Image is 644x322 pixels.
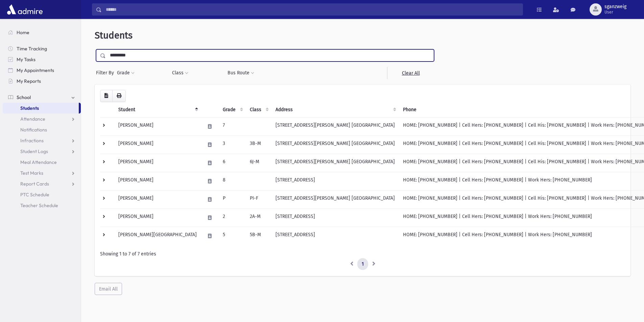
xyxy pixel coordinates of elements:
[604,4,626,9] span: sganzweig
[3,200,81,211] a: Teacher Schedule
[95,283,122,295] button: Email All
[3,135,81,146] a: Infractions
[3,65,81,76] a: My Appointments
[114,102,201,118] th: Student: activate to sort column descending
[117,67,135,79] button: Grade
[271,135,399,154] td: [STREET_ADDRESS][PERSON_NAME] [GEOGRAPHIC_DATA]
[219,227,246,245] td: 5
[387,67,434,79] a: Clear All
[17,46,47,52] span: Time Tracking
[604,9,626,15] span: User
[102,3,523,16] input: Search
[271,154,399,172] td: [STREET_ADDRESS][PERSON_NAME] [GEOGRAPHIC_DATA]
[246,227,271,245] td: 5B-M
[3,43,81,54] a: Time Tracking
[3,54,81,65] a: My Tasks
[20,138,44,144] span: Infractions
[17,29,29,35] span: Home
[20,202,58,208] span: Teacher Schedule
[246,154,271,172] td: 6J-M
[357,258,368,270] a: 1
[219,117,246,135] td: 7
[3,114,81,124] a: Attendance
[219,190,246,208] td: P
[20,127,47,133] span: Notifications
[20,116,45,122] span: Attendance
[271,227,399,245] td: [STREET_ADDRESS]
[114,208,201,227] td: [PERSON_NAME]
[114,135,201,154] td: [PERSON_NAME]
[3,146,81,157] a: Student Logs
[3,157,81,168] a: Meal Attendance
[20,170,43,176] span: Test Marks
[227,67,255,79] button: Bus Route
[95,30,133,41] span: Students
[5,3,44,16] img: AdmirePro
[3,168,81,178] a: Test Marks
[246,135,271,154] td: 3B-M
[172,67,189,79] button: Class
[17,94,31,100] span: School
[20,192,49,198] span: PTC Schedule
[17,67,54,73] span: My Appointments
[100,90,113,102] button: CSV
[114,227,201,245] td: [PERSON_NAME][GEOGRAPHIC_DATA]
[114,117,201,135] td: [PERSON_NAME]
[3,76,81,86] a: My Reports
[114,154,201,172] td: [PERSON_NAME]
[246,102,271,118] th: Class: activate to sort column ascending
[246,190,271,208] td: PI-F
[3,103,79,114] a: Students
[271,117,399,135] td: [STREET_ADDRESS][PERSON_NAME] [GEOGRAPHIC_DATA]
[100,250,625,257] div: Showing 1 to 7 of 7 entries
[3,124,81,135] a: Notifications
[20,159,57,165] span: Meal Attendance
[246,208,271,227] td: 2A-M
[20,105,39,111] span: Students
[17,56,35,63] span: My Tasks
[20,181,49,187] span: Report Cards
[3,189,81,200] a: PTC Schedule
[219,208,246,227] td: 2
[219,154,246,172] td: 6
[3,178,81,189] a: Report Cards
[271,172,399,190] td: [STREET_ADDRESS]
[271,190,399,208] td: [STREET_ADDRESS][PERSON_NAME] [GEOGRAPHIC_DATA]
[3,27,81,38] a: Home
[219,102,246,118] th: Grade: activate to sort column ascending
[271,102,399,118] th: Address: activate to sort column ascending
[112,90,126,102] button: Print
[219,135,246,154] td: 3
[20,148,48,154] span: Student Logs
[17,78,41,84] span: My Reports
[96,69,117,76] span: Filter By
[114,172,201,190] td: [PERSON_NAME]
[271,208,399,227] td: [STREET_ADDRESS]
[114,190,201,208] td: [PERSON_NAME]
[3,92,81,103] a: School
[219,172,246,190] td: 8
